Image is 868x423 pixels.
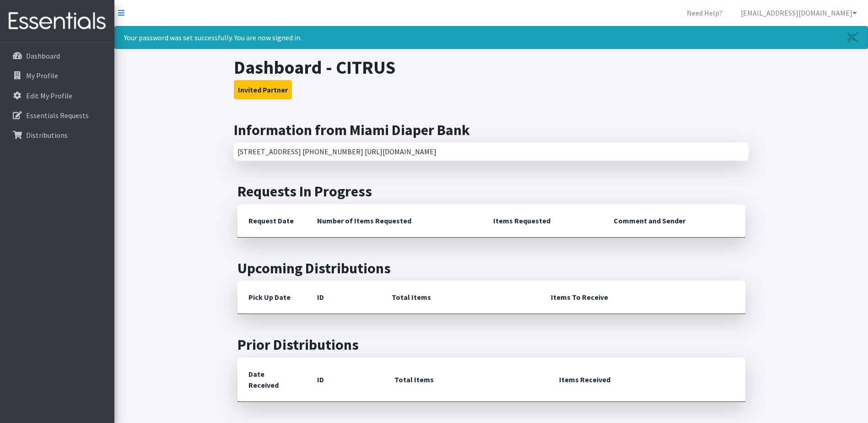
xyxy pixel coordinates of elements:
[482,204,603,238] th: Items Requested
[4,66,111,85] a: My Profile
[234,80,292,99] button: Invited Partner
[603,204,745,238] th: Comment and Sender
[306,281,381,314] th: ID
[381,281,540,314] th: Total Items
[234,56,749,78] h1: Dashboard - CITRUS
[26,91,72,100] p: Edit My Profile
[733,4,864,22] a: [EMAIL_ADDRESS][DOMAIN_NAME]
[548,358,745,402] th: Items Received
[26,130,68,140] p: Distributions
[540,281,745,314] th: Items To Receive
[306,204,483,238] th: Number of Items Requested
[679,4,730,22] a: Need Help?
[237,358,306,402] th: Date Received
[4,47,111,65] a: Dashboard
[4,6,111,37] img: HumanEssentials
[306,358,383,402] th: ID
[237,336,745,353] h2: Prior Distributions
[237,281,306,314] th: Pick Up Date
[838,27,868,49] a: Close
[26,71,58,80] p: My Profile
[237,204,306,238] th: Request Date
[383,358,548,402] th: Total Items
[234,121,749,139] h2: Information from Miami Diaper Bank
[26,51,60,60] p: Dashboard
[4,126,111,144] a: Distributions
[237,260,745,277] h2: Upcoming Distributions
[237,183,745,200] h2: Requests In Progress
[4,106,111,125] a: Essentials Requests
[234,142,749,161] div: [STREET_ADDRESS] [PHONE_NUMBER] [URL][DOMAIN_NAME]
[4,87,111,105] a: Edit My Profile
[114,26,868,49] div: Your password was set successfully. You are now signed in.
[26,111,89,120] p: Essentials Requests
